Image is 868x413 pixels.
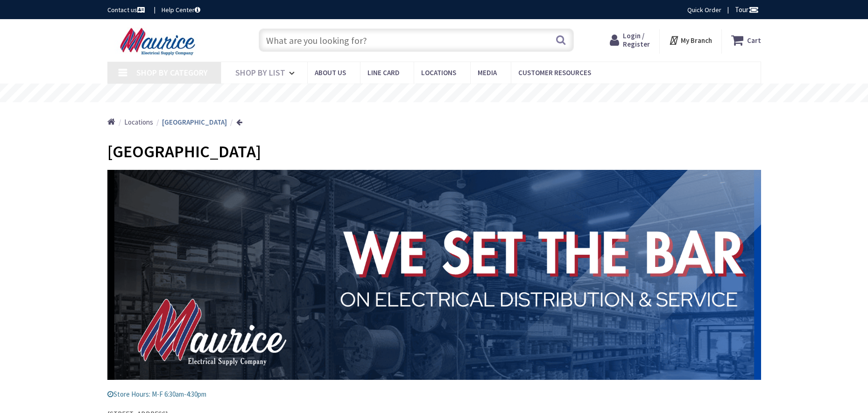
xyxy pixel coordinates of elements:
a: Quick Order [687,5,721,14]
span: Locations [421,68,456,77]
div: My Branch [669,32,712,49]
span: Login / Register [623,31,650,49]
span: Store Hours: M-F 6:30am-4:30pm [107,390,206,399]
strong: Cart [747,32,761,49]
a: Help Center [162,5,200,14]
span: Shop By Category [136,67,208,78]
span: Shop By List [235,67,285,78]
span: Media [478,68,497,77]
strong: My Branch [681,36,712,45]
img: 1_1.png [107,170,761,383]
span: Locations [124,118,153,126]
a: Cart [731,32,761,49]
span: Customer Resources [518,68,591,77]
strong: [GEOGRAPHIC_DATA] [162,118,227,126]
img: Maurice Electrical Supply Company [107,27,211,56]
span: About us [315,68,346,77]
span: Tour [735,5,759,14]
span: Line Card [367,68,400,77]
input: What are you looking for? [259,28,574,52]
span: [GEOGRAPHIC_DATA] [107,141,261,162]
a: Login / Register [610,32,650,49]
a: Contact us [107,5,147,14]
a: Locations [124,117,153,127]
